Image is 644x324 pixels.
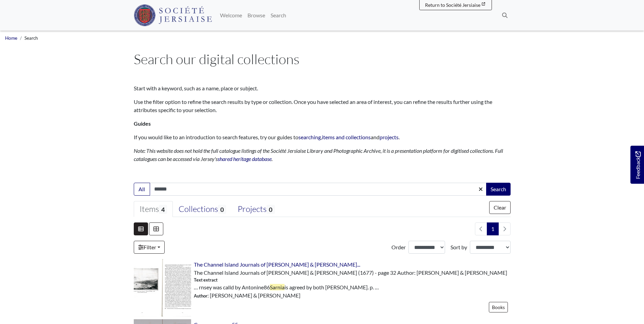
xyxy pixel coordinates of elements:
a: Welcome [217,8,245,22]
a: Société Jersiaise logo [134,3,212,28]
a: projects [380,134,399,140]
label: Sort by [450,243,467,251]
span: : [PERSON_NAME] & [PERSON_NAME] [194,291,300,300]
span: Sarnia [270,284,284,290]
div: Items [140,204,167,214]
span: The Channel Island Journals of [PERSON_NAME] & [PERSON_NAME] (1677) - page 32 Author: [PERSON_NAM... [194,269,507,276]
span: Text extract [194,277,218,283]
input: Enter one or more search terms... [150,183,487,196]
a: items and collections [322,134,371,140]
a: searching [298,134,321,140]
a: Filter [134,241,165,254]
h1: Search our digital collections [134,51,511,67]
span: 4 [159,205,167,214]
label: Order [391,243,406,251]
a: Home [5,35,17,41]
strong: Guides [134,120,151,127]
span: Feedback [634,151,642,179]
a: shared heritage database [218,156,272,162]
li: Previous page [475,222,487,235]
span: 0 [218,205,226,214]
span: 0 [266,205,275,214]
div: Projects [238,204,275,214]
div: Collections [179,204,226,214]
span: Goto page 1 [487,222,499,235]
img: The Channel Island Journals of Charles & William Trumbull (1677) - page 32 [134,259,191,317]
nav: pagination [472,222,511,235]
img: Société Jersiaise [134,4,212,26]
span: … rnsey was calld by Antonine86 is agreed by both [PERSON_NAME]. p. … [194,283,379,291]
button: All [134,183,150,196]
a: Search [268,8,289,22]
span: Search [24,35,38,41]
span: Author [194,293,207,299]
button: Search [486,183,511,196]
p: Use the filter option to refine the search results by type or collection. Once you have selected ... [134,98,511,114]
button: Clear [489,201,511,214]
em: Note: This website does not hold the full catalogue listings of the Société Jersiaise Library and... [134,147,503,162]
p: Start with a keyword, such as a name, place or subject. [134,84,511,92]
a: Browse [245,8,268,22]
a: Books [489,302,508,312]
span: Return to Société Jersiaise [425,2,480,8]
a: The Channel Island Journals of [PERSON_NAME] & [PERSON_NAME]... [194,261,360,268]
p: If you would like to an introduction to search features, try our guides to , and . [134,133,511,141]
a: Would you like to provide feedback? [630,146,644,184]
